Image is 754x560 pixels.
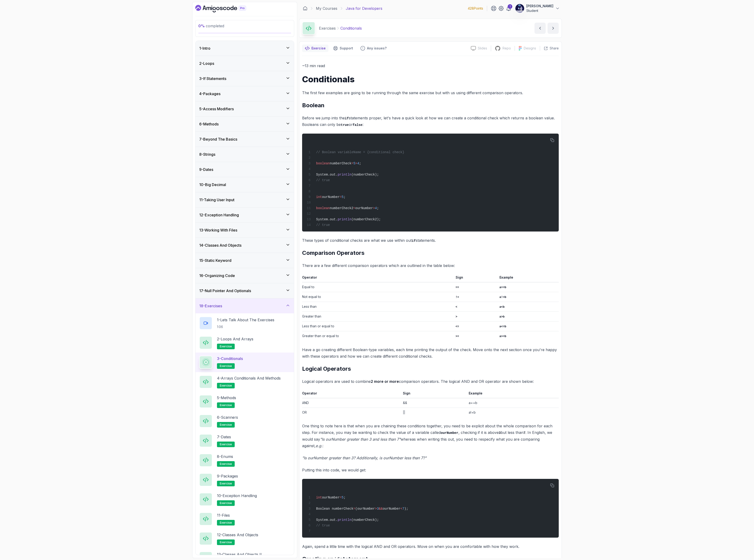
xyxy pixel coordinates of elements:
span: Boolean numberCheck [316,507,353,511]
span: exercise [220,540,232,544]
button: 3-Conditionalsexercise [199,356,290,369]
span: ; [344,195,346,199]
button: 9-Packagesexercise [199,473,290,486]
span: exercise [220,345,232,348]
code: ourNumber [441,431,458,435]
p: 1 - Lets Talk About The Exercises [217,317,274,323]
h3: 18 - Exercises [199,303,222,309]
span: exercise [220,462,232,466]
code: false [353,123,363,127]
button: 4-Packages [195,86,294,101]
h3: 16 - Organizing Code [199,273,235,278]
button: 10-Big Decimal [195,177,294,192]
p: Putting this into code, we would get: [302,467,559,473]
button: 13-Working With Files [195,223,294,238]
h3: 9 - Dates [199,167,213,172]
button: 3-If Statements [195,71,294,86]
h2: Comparison Operators [302,249,559,257]
span: exercise [220,521,232,525]
td: Less than [302,302,454,312]
button: 6-Methods [195,117,294,131]
td: Equal to [302,282,454,292]
button: 6-Scannersexercise [199,415,290,428]
span: 3 [377,507,379,511]
em: "Is ourNumber greater than 3 and less than 7" [320,437,401,442]
h3: 11 - Taking User Input [199,197,234,203]
p: 6 - Scanners [217,415,238,420]
span: exercise [220,384,232,387]
h3: 10 - Big Decimal [199,182,226,187]
code: true [341,123,349,127]
span: && [379,507,383,511]
p: [PERSON_NAME] [526,4,553,8]
div: 1 [508,4,512,9]
span: 5 [342,195,343,199]
span: ourNumber [322,195,340,199]
span: numberCheck [330,162,351,165]
button: 7-Datesexercise [199,434,290,447]
th: Example [498,274,559,282]
span: ourNumber [355,206,373,210]
h3: 14 - Classes And Objects [199,242,241,248]
span: (numberCheck); [351,173,379,176]
span: 4 [375,206,377,210]
th: Operator [302,390,401,398]
p: Share [550,46,559,51]
button: 11-Taking User Input [195,192,294,207]
th: Sign [401,390,467,398]
button: 4-Arrays Conditionals and Methodsexercise [199,375,290,388]
h3: 1 - Intro [199,45,210,51]
span: (ourNumber [355,507,375,511]
button: 8-Enumsexercise [199,454,290,467]
td: a!=b [467,408,559,417]
th: Operator [302,274,454,282]
span: ourNumber [322,496,340,499]
span: println [338,518,351,522]
h3: 5 - Access Modifiers [199,106,234,112]
h3: 7 - Beyond The Basics [199,136,237,142]
p: ~13 min read [302,62,559,69]
h3: 4 - Packages [199,91,220,97]
h2: Logical Operators [302,365,559,373]
button: Support button [330,45,356,52]
code: 3 [499,431,501,435]
a: 1 [506,6,511,11]
h3: 2 - Loops [199,61,214,66]
p: 1:06 [217,325,274,329]
span: 0 % [198,24,205,28]
span: = [351,162,353,165]
button: 8-Strings [195,147,294,162]
h1: Conditionals [302,75,559,84]
p: 11 - Files [217,512,230,518]
h3: 17 - Null Pointer And Optionals [199,288,251,294]
td: AND [302,398,401,408]
td: a==b [467,398,559,408]
code: != [456,296,459,299]
span: exercise [220,364,232,368]
p: 9 - Packages [217,473,238,479]
span: println [338,173,351,176]
p: Exercises [319,25,336,31]
td: Less than or equal to [302,321,454,331]
span: println [338,218,351,221]
img: user profile image [515,4,524,13]
strong: 2 more or more [371,379,399,384]
span: > [375,507,377,511]
span: < [400,507,402,511]
p: Exercise [311,46,326,51]
span: // true [316,178,330,182]
span: = [353,206,355,210]
button: previous content [534,23,546,34]
em: e.g. [316,443,322,448]
span: // Boolean variableName = {conditional check} [316,150,404,154]
button: 5-Methodsexercise [199,395,290,408]
span: boolean [316,206,330,210]
p: There are a few different comparison operators which are outlined in the table below: [302,262,559,269]
button: 15-Static Keyword [195,253,294,268]
code: a<b [499,305,505,309]
span: ; [377,206,379,210]
span: = [353,507,355,511]
button: 12-Classes and Objectsexercise [199,532,290,545]
p: Logical operators are used to combine comparison operators. The logical AND and OR operator are s... [302,378,559,385]
span: 5 [342,496,343,499]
